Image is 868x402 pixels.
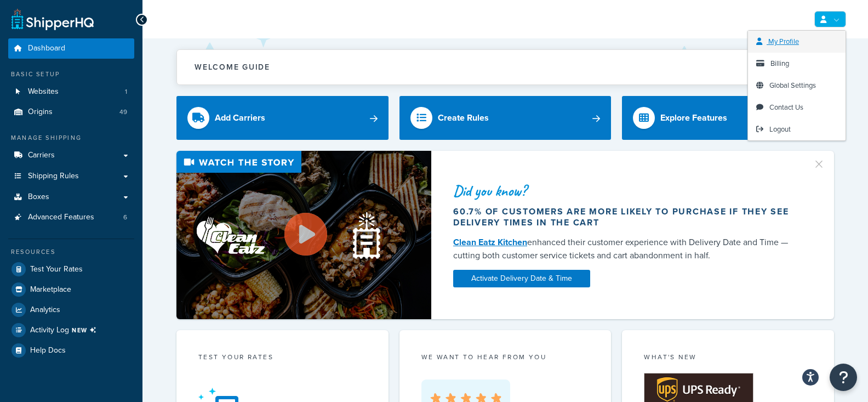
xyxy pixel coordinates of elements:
[622,96,834,140] a: Explore Features
[177,50,833,84] button: Welcome Guide
[8,145,134,166] a: Carriers
[8,320,134,340] a: Activity LogNEW
[195,63,270,71] h2: Welcome Guide
[830,364,857,391] button: Open Resource Center
[176,96,389,140] a: Add Carriers
[176,151,431,319] img: Video thumbnail
[748,53,846,75] a: Billing
[8,166,134,186] a: Shipping Rules
[8,82,134,102] a: Websites1
[748,31,846,53] a: My Profile
[453,183,800,199] div: Did you know?
[748,75,846,97] a: Global Settings
[660,110,727,126] div: Explore Features
[28,172,79,181] span: Shipping Rules
[644,352,812,365] div: What's New
[30,265,83,274] span: Test Your Rates
[8,187,134,207] a: Boxes
[8,102,134,122] li: Origins
[28,151,55,160] span: Carriers
[8,70,134,79] div: Basic Setup
[399,96,612,140] a: Create Rules
[30,285,71,295] span: Marketplace
[438,110,489,126] div: Create Rules
[768,36,799,47] span: My Profile
[8,341,134,360] a: Help Docs
[8,300,134,320] a: Analytics
[8,320,134,340] li: [object Object]
[123,213,127,222] span: 6
[28,44,65,53] span: Dashboard
[8,259,134,279] a: Test Your Rates
[453,270,590,287] a: Activate Delivery Date & Time
[453,236,800,262] div: enhanced their customer experience with Delivery Date and Time — cutting both customer service ti...
[198,352,367,365] div: Test your rates
[748,97,846,118] a: Contact Us
[28,213,94,222] span: Advanced Features
[769,80,816,90] span: Global Settings
[30,346,66,355] span: Help Docs
[215,110,265,126] div: Add Carriers
[28,87,59,97] span: Websites
[8,82,134,102] li: Websites
[748,118,846,140] a: Logout
[8,38,134,59] a: Dashboard
[769,124,791,134] span: Logout
[8,280,134,299] a: Marketplace
[125,87,127,97] span: 1
[453,206,800,228] div: 60.7% of customers are more likely to purchase if they see delivery times in the cart
[8,207,134,228] a: Advanced Features6
[770,58,789,69] span: Billing
[8,207,134,228] li: Advanced Features
[72,326,101,335] span: NEW
[30,323,101,337] span: Activity Log
[8,102,134,122] a: Origins49
[28,107,53,117] span: Origins
[8,133,134,143] div: Manage Shipping
[453,236,527,248] a: Clean Eatz Kitchen
[421,352,590,362] p: we want to hear from you
[769,102,803,112] span: Contact Us
[28,192,49,202] span: Boxes
[30,305,60,315] span: Analytics
[8,247,134,257] div: Resources
[119,107,127,117] span: 49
